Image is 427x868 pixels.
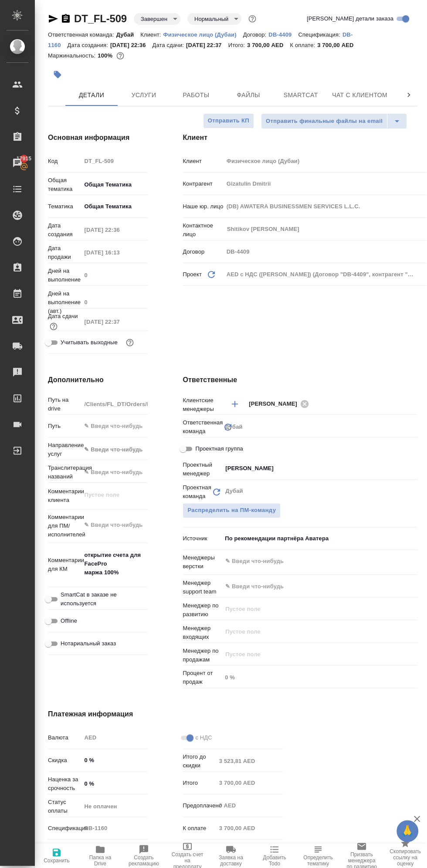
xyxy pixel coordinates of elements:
p: Дубай [116,31,141,38]
span: Добавить Todo [258,854,291,867]
h4: Ответственные [183,375,417,385]
div: Общая Тематика [81,199,160,214]
button: Призвать менеджера по развитию [340,844,383,868]
input: Пустое поле [224,649,397,659]
p: Дней на выполнение (авт.) [48,289,81,315]
p: Менеджер по продажам [183,647,222,664]
input: Пустое поле [81,246,148,259]
p: Дата сдачи: [152,42,186,48]
p: [DATE] 22:36 [110,42,152,48]
button: Выбери, если сб и вс нужно считать рабочими днями для выполнения заказа. [124,337,136,348]
span: 17915 [11,154,37,163]
p: 3 700,00 AED [247,42,290,48]
textarea: открытие счета для FacePro маржа 100% [81,548,148,580]
div: ✎ Введи что-нибудь [84,445,149,454]
div: Завершен [134,13,180,25]
input: Пустое поле [216,755,283,768]
p: Процент от продаж [183,669,222,686]
input: ✎ Введи что-нибудь [81,420,148,432]
h4: Платежная информация [48,709,283,719]
button: Добавить тэг [48,65,67,84]
p: Тематика [48,202,81,211]
button: Open [413,468,414,469]
button: Определить тематику [296,844,340,868]
p: Клиент: [140,31,163,38]
div: Не оплачен [81,799,160,814]
p: Проектная команда [183,483,211,501]
button: Скопировать ссылку [61,14,71,24]
button: Распределить на ПМ-команду [183,503,281,518]
button: Добавить менеджера [224,393,245,414]
p: Спецификация [48,824,81,833]
input: Пустое поле [224,604,397,614]
input: Пустое поле [216,822,283,834]
p: Спецификация: [298,31,342,38]
p: Направление услуг [48,441,81,458]
h4: Дополнительно [48,375,148,385]
input: Пустое поле [81,315,148,328]
p: Наценка за срочность [48,775,81,793]
p: Ответственная команда: [48,31,116,38]
input: Пустое поле [81,224,148,236]
p: Скидка [48,756,81,765]
p: DB-4409 [268,31,298,38]
span: Создать рекламацию [127,854,160,867]
span: Нотариальный заказ [61,639,116,648]
span: Детали [71,90,112,101]
p: Комментарии клиента [48,487,81,505]
div: AED c НДС ([PERSON_NAME]) (Договор "DB-4409", контрагент "Gizatulin Dmitrii") [224,267,427,282]
p: Дата создания: [67,42,110,48]
p: Дата создания [48,221,81,239]
button: 12.00 AED; [115,50,126,61]
a: 17915 [2,152,33,174]
span: Offline [61,617,77,625]
span: Отправить КП [208,116,249,126]
button: Отправить КП [203,113,254,129]
p: К оплате [183,824,216,833]
span: [PERSON_NAME] [249,400,302,408]
p: Предоплачено [183,801,216,810]
div: По рекомендации партнёра Аватера [222,531,417,546]
button: Отправить финальные файлы на email [261,113,387,129]
button: Папка на Drive [78,844,122,868]
p: Итого до скидки [183,753,216,770]
div: [PERSON_NAME] [249,398,312,409]
span: Определить тематику [302,854,335,867]
input: ✎ Введи что-нибудь [81,778,148,790]
span: Отправить финальные файлы на email [266,116,383,126]
button: Заявка на доставку [209,844,253,868]
span: Проектная группа [195,444,243,453]
p: Менеджер по развитию [183,601,222,619]
p: Менеджер support team [183,579,222,596]
button: 🙏 [396,820,418,842]
p: Менеджер входящих [183,624,222,641]
button: Доп статусы указывают на важность/срочность заказа [247,13,258,24]
span: Сохранить [44,858,70,864]
p: Комментарии для ПМ/исполнителей [48,513,81,539]
input: Пустое поле [81,822,148,834]
p: Физическое лицо (Дубаи) [163,31,243,38]
p: Проект [183,270,202,279]
input: ✎ Введи что-нибудь [224,581,386,591]
div: ✎ Введи что-нибудь [81,442,160,457]
p: Наше юр. лицо [183,202,223,211]
p: Ответственная команда [183,418,223,436]
span: Файлы [227,90,269,101]
span: 🙏 [400,822,415,840]
span: SmartCat в заказе не используется [61,590,141,608]
p: Итого [183,779,216,787]
input: Пустое поле [81,269,148,281]
p: Код [48,157,81,166]
input: Пустое поле [224,626,397,637]
span: Услуги [123,90,165,101]
p: Путь [48,422,81,431]
a: DT_FL-509 [74,13,127,24]
input: Пустое поле [216,776,283,789]
h4: Основная информация [48,132,148,143]
p: Комментарии для КМ [48,556,81,573]
input: Пустое поле [81,155,148,167]
div: AED [81,730,160,745]
button: Сохранить [35,844,78,868]
span: Smartcat [280,90,322,101]
p: 100% [98,52,115,59]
